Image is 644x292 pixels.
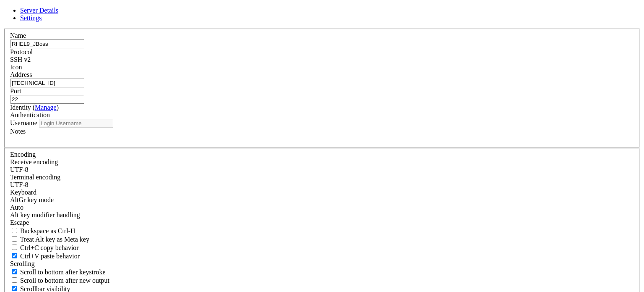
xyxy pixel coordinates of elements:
label: If true, the backspace should send BS ('\x08', aka ^H). Otherwise the backspace key should send '... [10,227,75,234]
label: Ctrl-C copies if true, send ^C to host if false. Ctrl-Shift-C sends ^C to host if true, copies if... [10,244,79,251]
span: java [332,146,345,153]
input: Scroll to bottom after new output [12,277,17,283]
x-row: [ec2-user@ip-172-31-45-144 ~]$ [3,203,535,210]
label: Authentication [10,111,50,118]
x-row: [ec2-user@ip-172-31-45-144 ~]$ [3,118,535,125]
span: java [235,182,248,189]
x-row: Last login: [DATE] from [TECHNICAL_ID] [3,110,535,118]
span: UTF-8 [10,181,29,188]
span: Escape [10,219,29,226]
label: Identity [10,104,59,111]
x-row: management capabilities on your system. [3,61,535,68]
span: Backspace as Ctrl-H [20,227,75,234]
span: Treat Alt key as Meta key [20,236,89,243]
x-row: using rhc at [URL][DOMAIN_NAME] [3,89,535,96]
x-row: standalone -Djboss.home.dir=/opt/jboss-eap-7.4 -Djboss.server.base.dir=/opt/jboss-eap-7.4/standalone [3,175,535,182]
x-row: [ec2-user@ip-172-31-45-144 ~]$ [3,196,535,203]
span: Ctrl+V paste behavior [20,253,80,260]
label: Scrolling [10,260,35,267]
x-row: Last failed login: [DATE] from [TECHNICAL_ID] on ssh:notty [3,96,535,103]
x-row: :/opt/jboss-eap-7.4/standalone/configuration/logging.properties -jar /opt/jboss-eap-7.4/jboss-mod... [3,168,535,175]
x-row: There was 1 failed login attempt since the last successful login. [3,103,535,110]
span: ( ) [33,104,59,111]
label: Whether the Alt key acts as a Meta key or as a distinct Alt key. [10,236,89,243]
label: Icon [10,63,22,71]
span: Scroll to bottom after keystroke [20,268,106,276]
x-row: The rhc client and Red Hat Insights will enable analytics and additional [3,53,535,61]
label: Name [10,32,26,39]
span: java [215,153,228,160]
x-row: You can learn more about how to register your system [3,82,535,89]
span: Scroll to bottom after new output [20,277,109,284]
div: Auto [10,204,634,211]
input: Host Name or IP [10,79,84,87]
input: Login Username [39,119,113,128]
span: Auto [10,204,23,211]
x-row: Example: [3,32,535,39]
label: Ctrl+V pastes if true, sends ^V to host if false. Ctrl+Shift+V sends ^V to host if true, pastes i... [10,253,80,260]
span: java [91,153,104,160]
label: Set the expected encoding for data received from the host. If the encodings do not match, visual ... [10,158,58,166]
input: Ctrl+C copy behavior [12,245,17,250]
label: Controls how the Alt key is handled. Escape: Send an ESC prefix. 8-Bit: Add 128 to the typed char... [10,211,80,218]
span: UTF-8 [10,166,29,173]
x-row: Access denied [3,3,535,11]
x-row: Register this system with Red Hat Insights: rhc connect [3,18,535,25]
span: Ctrl+C copy behavior [20,244,79,251]
x-row: lis:filecount=5,filesize=3M -Xms1303m -Xmx1303m -XX:MetaspaceSize=96M -XX:MaxMetaspaceSize=256m -... [3,146,535,153]
label: Protocol [10,48,33,55]
a: Manage [35,104,57,111]
label: Set the expected encoding for data received from the host. If the encodings do not match, visual ... [10,196,54,203]
div: UTF-8 [10,166,634,174]
input: Scrollbar visibility [12,286,17,291]
span: SSH v2 [10,56,31,63]
div: Escape [10,219,634,226]
x-row: [ec2-user@ip-172-31-45-144 ~]$ [3,189,535,196]
x-row: View your connected systems at [URL][DOMAIN_NAME] [3,68,535,75]
label: Scroll to bottom after new output. [10,277,109,284]
x-row: .pkgs=org.jboss.byteman -D .awt.headless=true --add-exports= .base/[DOMAIN_NAME]=ALL-UNNAMED --ad... [3,153,535,160]
label: The default terminal encoding. ISO-2022 enables character map translations (like graphics maps). ... [10,174,60,181]
div: (31, 28) [113,203,116,210]
a: Server Details [20,7,58,14]
input: Ctrl+V paste behavior [12,253,17,258]
x-row: ec2-user@[TECHNICAL_ID]'s password: [3,11,535,18]
label: Whether to scroll to the bottom on any keystroke. [10,268,106,276]
label: Keyboard [10,189,36,196]
label: Encoding [10,151,36,158]
input: Scroll to bottom after keystroke [12,269,17,274]
input: Server Name [10,39,84,48]
a: Settings [20,14,42,21]
input: Backspace as Ctrl-H [12,228,17,233]
x-row: [ec2-user@ip-172-31-45-144 ~]$ ps -ef | grep java [3,132,535,139]
x-row: dd-exports=jdk.unsupported/sun.reflect=ALL-UNNAMED -Dorg.jboss.boot.log.file=/opt/jboss-eap-7.4/s... [3,160,535,168]
label: Port [10,87,21,95]
x-row: [ec2-user@ip-172-31-45-144 ~]$ [3,125,535,132]
input: Port Number [10,95,84,104]
x-row: root 28486 1 0 [DATE] ? 00:33:41 -D[Standalone] -server -Xlog:gc*:file=/opt/jboss-eap-7.4/standal... [3,139,535,146]
label: Notes [10,128,26,135]
x-row: ec2-user 805205 805133 0 10:51 pts/2 00:00:00 grep --color=auto [3,182,535,189]
span: java [178,139,191,146]
input: Treat Alt key as Meta key [12,236,17,242]
x-row: # rhc connect --activation-key <key> --organization <org> [3,39,535,46]
div: UTF-8 [10,181,634,189]
div: SSH v2 [10,56,634,63]
label: Username [10,119,37,126]
label: Address [10,71,32,78]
